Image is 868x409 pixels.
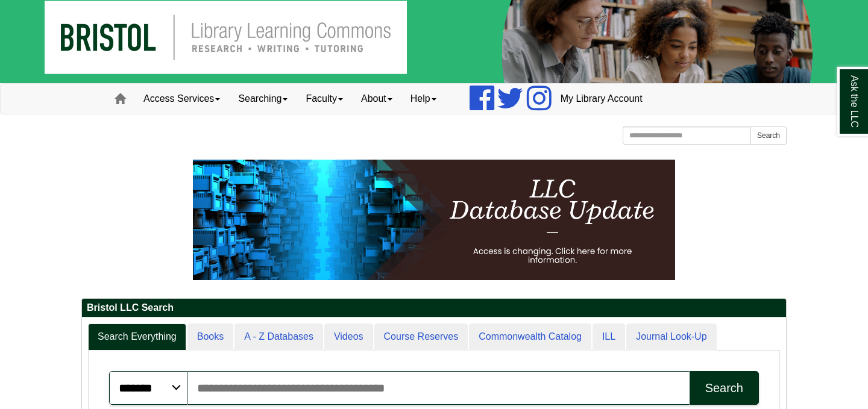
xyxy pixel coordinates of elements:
a: A - Z Databases [234,323,323,351]
a: ILL [593,323,625,351]
img: HTML tutorial [193,160,675,280]
a: Commonwealth Catalog [469,323,591,351]
a: Search Everything [88,323,186,351]
h2: Bristol LLC Search [82,299,786,317]
a: Videos [324,323,373,351]
button: Search [750,126,787,145]
div: Search [705,381,743,395]
a: About [352,84,401,114]
a: Help [401,84,445,114]
a: Course Reserves [374,323,468,351]
a: Faculty [297,84,352,114]
a: Books [187,323,233,351]
a: Journal Look-Up [626,323,716,351]
a: Searching [229,84,297,114]
a: My Library Account [552,84,652,114]
button: Search [690,371,759,405]
a: Access Services [134,84,229,114]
